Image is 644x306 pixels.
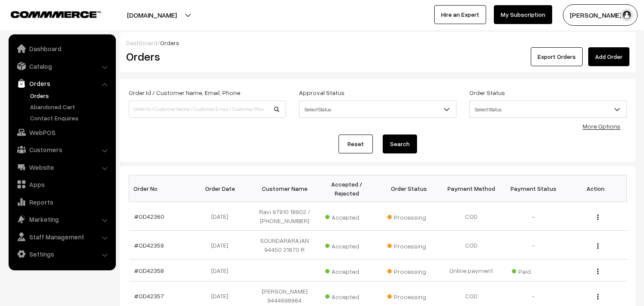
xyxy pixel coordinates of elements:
a: Marketing [11,211,113,227]
img: Menu [597,269,599,274]
span: Accepted [325,239,368,251]
a: WebPOS [11,125,113,140]
img: user [620,9,633,21]
label: Order Id / Customer Name, Email, Phone [129,88,240,97]
td: SOUNDARARAJAN 94450 21870 R [254,231,316,260]
a: More Options [583,122,620,130]
span: Select Status [299,101,457,118]
td: [DATE] [191,202,254,231]
th: Customer Name [254,175,316,202]
th: Payment Method [440,175,502,202]
span: Select Status [299,102,456,117]
span: Orders [160,39,179,46]
button: Search [383,135,417,153]
span: Processing [387,211,430,222]
td: [DATE] [191,231,254,260]
a: Add Order [588,47,629,66]
a: Staff Management [11,229,113,245]
span: Processing [387,239,430,251]
td: - [502,202,565,231]
button: Export Orders [531,47,583,66]
label: Order Status [469,88,505,97]
a: Customers [11,142,113,157]
td: COD [440,202,502,231]
a: Orders [11,76,113,91]
a: Apps [11,177,113,192]
a: #OD42360 [134,213,164,220]
button: [DOMAIN_NAME] [97,4,207,26]
a: COMMMERCE [11,9,86,19]
h2: Orders [126,50,285,63]
a: Contact Enquires [28,113,113,122]
a: Website [11,159,113,175]
th: Order No [129,175,191,202]
th: Order Date [191,175,254,202]
button: [PERSON_NAME] s… [563,4,638,26]
td: [DATE] [191,260,254,282]
td: Ravi 97910 18902 / [PHONE_NUMBER] [254,202,316,231]
img: COMMMERCE [11,11,101,18]
img: Menu [597,214,599,220]
img: Menu [597,294,599,300]
a: Dashboard [11,41,113,56]
td: - [502,231,565,260]
a: #OD42357 [134,292,164,300]
span: Processing [387,290,430,301]
a: Reset [339,135,373,153]
a: Abandoned Cart [28,102,113,111]
td: Online payment [440,260,502,282]
td: COD [440,231,502,260]
div: / [126,38,629,47]
span: Processing [387,265,430,276]
span: Accepted [325,290,368,301]
a: My Subscription [494,5,552,24]
a: Catalog [11,58,113,74]
span: Select Status [469,101,627,118]
span: Paid [512,265,555,276]
a: #OD42359 [134,242,164,249]
th: Action [565,175,627,202]
span: Select Status [470,102,626,117]
th: Order Status [378,175,440,202]
a: Reports [11,194,113,210]
a: Settings [11,246,113,262]
a: Dashboard [126,39,157,46]
a: Hire an Expert [434,5,486,24]
span: Accepted [325,265,368,276]
label: Approval Status [299,88,345,97]
a: #OD42358 [134,267,164,274]
a: Orders [28,91,113,100]
input: Order Id / Customer Name / Customer Email / Customer Phone [129,101,286,118]
th: Accepted / Rejected [316,175,378,202]
th: Payment Status [502,175,565,202]
span: Accepted [325,211,368,222]
img: Menu [597,243,599,249]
